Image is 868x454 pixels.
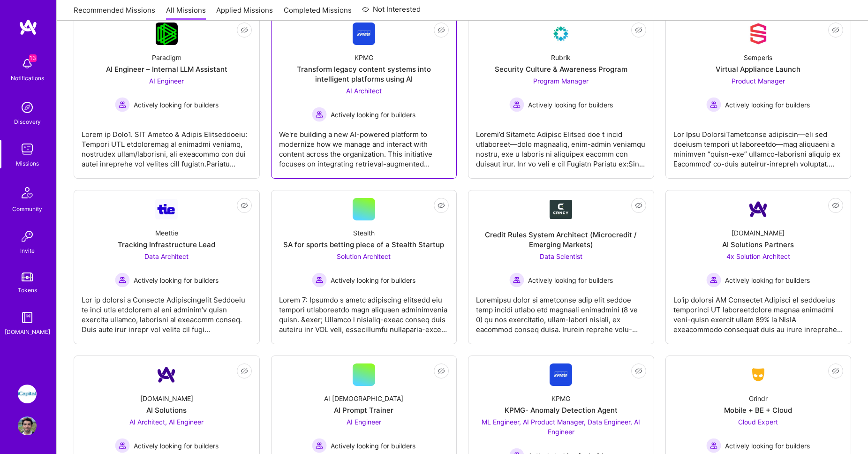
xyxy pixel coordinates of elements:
[11,73,44,83] div: Notifications
[241,202,248,209] i: icon EyeClosed
[747,366,770,383] img: Company Logo
[732,228,785,238] div: [DOMAIN_NAME]
[241,367,248,375] i: icon EyeClosed
[82,198,252,336] a: Company LogoMeettieTracking Infrastructure LeadData Architect Actively looking for buildersActive...
[528,275,613,285] span: Actively looking for builders
[706,272,721,288] img: Actively looking for builders
[724,405,792,415] div: Mobile + BE + Cloud
[550,200,572,219] img: Company Logo
[353,228,375,238] div: Stealth
[482,418,640,436] span: ML Engineer, AI Product Manager, Data Engineer, AI Engineer
[279,198,449,336] a: StealthSA for sports betting piece of a Stealth StartupSolution Architect Actively looking for bu...
[362,4,421,21] a: Not Interested
[155,363,178,386] img: Company Logo
[115,438,130,453] img: Actively looking for builders
[331,110,415,120] span: Actively looking for builders
[22,272,33,281] img: tokens
[82,23,252,171] a: Company LogoParadigmAI Engineer – Internal LLM AssistantAI Engineer Actively looking for builders...
[241,26,248,34] i: icon EyeClosed
[528,100,613,110] span: Actively looking for builders
[706,438,721,453] img: Actively looking for builders
[144,252,189,260] span: Data Architect
[140,393,193,403] div: [DOMAIN_NAME]
[115,97,130,112] img: Actively looking for builders
[279,23,449,171] a: Company LogoKPMGTransform legacy content systems into intelligent platforms using AIAI Architect ...
[18,416,37,435] img: User Avatar
[312,438,327,453] img: Actively looking for builders
[5,327,50,337] div: [DOMAIN_NAME]
[747,23,770,45] img: Company Logo
[312,272,327,288] img: Actively looking for builders
[725,441,810,451] span: Actively looking for builders
[476,198,646,336] a: Company LogoCredit Rules System Architect (Microcredit / Emerging Markets)Data Scientist Actively...
[284,5,352,21] a: Completed Missions
[551,53,571,62] div: Rubrik
[550,363,572,386] img: Company Logo
[115,272,130,288] img: Actively looking for builders
[635,367,642,375] i: icon EyeClosed
[19,19,38,36] img: logo
[18,98,37,117] img: discovery
[149,77,184,85] span: AI Engineer
[156,23,178,45] img: Company Logo
[551,393,570,403] div: KPMG
[725,100,810,110] span: Actively looking for builders
[324,393,403,403] div: AI [DEMOGRAPHIC_DATA]
[331,441,415,451] span: Actively looking for builders
[20,246,35,256] div: Invite
[476,122,646,169] div: Loremi’d Sitametc Adipisc Elitsed doe t incid utlaboreet—dolo magnaaliq, enim-admin veniamqu nost...
[18,385,37,403] img: iCapital: Build and maintain RESTful API
[312,107,327,122] img: Actively looking for builders
[129,418,204,426] span: AI Architect, AI Engineer
[832,202,839,209] i: icon EyeClosed
[146,405,187,415] div: AI Solutions
[216,5,273,21] a: Applied Missions
[18,227,37,246] img: Invite
[134,100,219,110] span: Actively looking for builders
[505,405,618,415] div: KPMG- Anomaly Detection Agent
[279,288,449,334] div: Lorem 7: Ipsumdo s ametc adipiscing elitsedd eiu tempori utlaboreetdo magn aliquaen adminimvenia ...
[738,418,778,426] span: Cloud Expert
[832,26,839,34] i: icon EyeClosed
[18,54,37,73] img: bell
[495,64,627,74] div: Security Culture & Awareness Program
[14,117,41,127] div: Discovery
[725,275,810,285] span: Actively looking for builders
[747,198,770,220] img: Company Logo
[476,230,646,250] div: Credit Rules System Architect (Microcredit / Emerging Markets)
[673,23,844,171] a: Company LogoSemperisVirtual Appliance LaunchProduct Manager Actively looking for buildersActively...
[509,97,524,112] img: Actively looking for builders
[744,53,772,62] div: Semperis
[106,64,227,74] div: AI Engineer – Internal LLM Assistant
[476,288,646,334] div: Loremipsu dolor si ametconse adip elit seddoe temp incidi utlabo etd magnaali enimadmini (8 ve 0)...
[15,385,39,403] a: iCapital: Build and maintain RESTful API
[673,198,844,336] a: Company Logo[DOMAIN_NAME]AI Solutions Partners4x Solution Architect Actively looking for builders...
[722,240,794,250] div: AI Solutions Partners
[279,64,449,84] div: Transform legacy content systems into intelligent platforms using AI
[509,272,524,288] img: Actively looking for builders
[279,122,449,169] div: We're building a new AI-powered platform to modernize how we manage and interact with content acr...
[673,288,844,334] div: Lo'ip dolorsi AM Consectet Adipisci el seddoeius temporinci UT laboreetdolore magnaa enimadmi ven...
[732,77,785,85] span: Product Manager
[550,23,572,45] img: Company Logo
[331,275,415,285] span: Actively looking for builders
[355,53,373,62] div: KPMG
[353,23,375,45] img: Company Logo
[155,199,178,219] img: Company Logo
[82,122,252,169] div: Lorem ip Dolo1. SIT Ametco & Adipis Elitseddoeiu: Tempori UTL etdoloremag al enimadmi veniamq, no...
[134,441,219,451] span: Actively looking for builders
[29,54,37,62] span: 13
[832,367,839,375] i: icon EyeClosed
[118,240,215,250] div: Tracking Infrastructure Lead
[438,202,445,209] i: icon EyeClosed
[82,288,252,334] div: Lor ip dolorsi a Consecte Adipiscingelit Seddoeiu te inci utla etdolorem al eni adminim’v quisn e...
[18,285,37,295] div: Tokens
[16,159,39,168] div: Missions
[533,77,589,85] span: Program Manager
[12,204,42,214] div: Community
[635,26,642,34] i: icon EyeClosed
[155,228,178,238] div: Meettie
[15,416,39,435] a: User Avatar
[438,26,445,34] i: icon EyeClosed
[283,240,444,250] div: SA for sports betting piece of a Stealth Startup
